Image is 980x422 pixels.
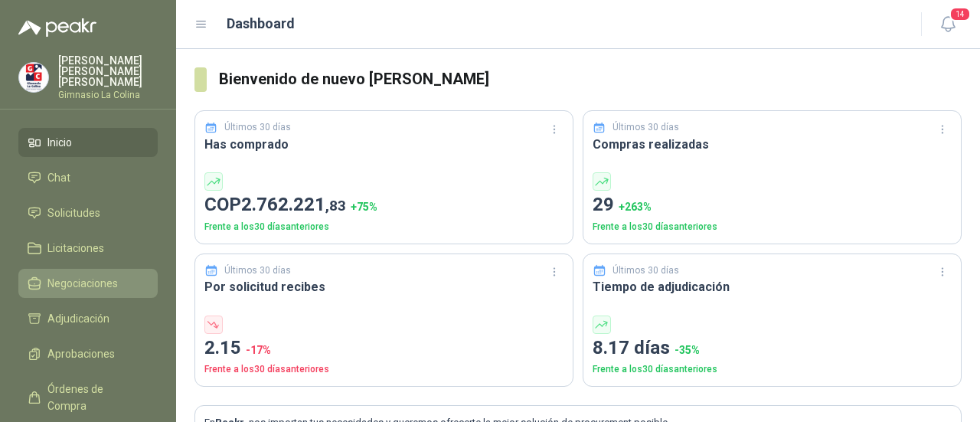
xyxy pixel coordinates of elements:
[593,191,952,220] p: 29
[227,13,295,34] h1: Dashboard
[224,263,291,278] p: Últimos 30 días
[593,334,952,363] p: 8.17 días
[47,345,115,362] span: Aprobaciones
[325,197,346,214] span: ,83
[204,362,563,377] p: Frente a los 30 días anteriores
[58,55,158,87] p: [PERSON_NAME] [PERSON_NAME] [PERSON_NAME]
[18,269,158,298] a: Negociaciones
[47,310,109,327] span: Adjudicación
[934,11,962,38] button: 14
[612,263,679,278] p: Últimos 30 días
[47,275,118,292] span: Negociaciones
[47,381,143,414] span: Órdenes de Compra
[47,169,70,186] span: Chat
[18,304,158,333] a: Adjudicación
[18,198,158,227] a: Solicitudes
[593,362,952,377] p: Frente a los 30 días anteriores
[18,163,158,192] a: Chat
[58,90,158,100] p: Gimnasio La Colina
[593,277,952,296] h3: Tiempo de adjudicación
[949,7,971,21] span: 14
[204,277,563,296] h3: Por solicitud recibes
[47,240,104,257] span: Licitaciones
[18,128,158,157] a: Inicio
[612,120,679,135] p: Últimos 30 días
[47,204,100,221] span: Solicitudes
[593,135,952,154] h3: Compras realizadas
[19,63,48,92] img: Company Logo
[204,135,563,154] h3: Has comprado
[204,220,563,234] p: Frente a los 30 días anteriores
[18,375,158,420] a: Órdenes de Compra
[593,220,952,234] p: Frente a los 30 días anteriores
[18,18,96,37] img: Logo peakr
[219,67,962,91] h3: Bienvenido de nuevo [PERSON_NAME]
[619,201,652,213] span: + 263 %
[675,344,700,356] span: -35 %
[224,120,291,135] p: Últimos 30 días
[47,134,72,151] span: Inicio
[246,344,271,356] span: -17 %
[204,191,563,220] p: COP
[18,339,158,368] a: Aprobaciones
[204,334,563,363] p: 2.15
[351,201,377,213] span: + 75 %
[241,194,346,215] span: 2.762.221
[18,234,158,263] a: Licitaciones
